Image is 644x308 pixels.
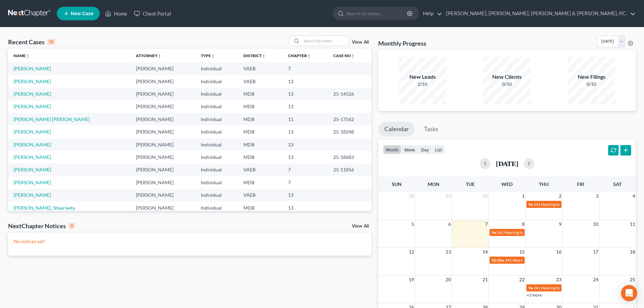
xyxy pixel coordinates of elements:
td: [PERSON_NAME] [130,100,195,113]
div: 0/10 [483,81,531,88]
a: Case Nounfold_more [333,53,355,58]
td: [PERSON_NAME] [130,113,195,125]
a: Client Portal [130,7,174,20]
td: Individual [195,113,238,125]
td: 13 [283,138,328,151]
span: 9a [492,230,496,235]
a: [PERSON_NAME], [PERSON_NAME], [PERSON_NAME] & [PERSON_NAME], P.C. [443,7,636,20]
span: 1 [521,192,525,200]
td: [PERSON_NAME] [130,125,195,138]
span: 29 [445,192,452,200]
div: Open Intercom Messenger [621,285,637,301]
td: 13 [283,189,328,202]
a: Home [102,7,130,20]
a: View All [352,40,369,45]
div: New Filings [568,73,615,81]
a: [PERSON_NAME] [14,103,51,109]
a: Calendar [378,122,415,137]
td: 13 [283,75,328,88]
span: Sun [392,181,402,187]
span: 25 [629,276,636,284]
span: 23 [555,276,562,284]
td: MDB [238,176,283,189]
span: Tue [466,181,475,187]
td: 25-18248 [328,125,372,138]
button: day [418,145,432,154]
div: 15 [47,39,55,45]
td: VAEB [238,62,283,75]
span: 2 [558,192,562,200]
td: Individual [195,138,238,151]
input: Search by name... [302,36,349,46]
i: unfold_more [351,54,355,58]
p: No notices yet! [14,238,366,245]
td: VAEB [238,75,283,88]
td: Individual [195,100,238,113]
td: [PERSON_NAME] [130,151,195,163]
span: 28 [408,192,415,200]
span: 10:30a [492,258,504,263]
span: 24 [592,276,599,284]
span: 30 [482,192,488,200]
a: Help [420,7,442,20]
button: week [401,145,418,154]
span: 22 [519,276,525,284]
span: 341 Hearing for [PERSON_NAME] [497,230,557,235]
span: Sat [613,181,622,187]
td: MDB [238,88,283,100]
div: NextChapter Notices [8,222,75,230]
td: [PERSON_NAME] [130,164,195,176]
td: MDB [238,151,283,163]
td: MDB [238,138,283,151]
span: Mon [428,181,439,187]
div: New Leads [399,73,446,81]
i: unfold_more [26,54,30,58]
div: New Clients [483,73,531,81]
a: [PERSON_NAME] [14,154,51,160]
td: [PERSON_NAME] [130,75,195,88]
a: [PERSON_NAME] [14,129,51,135]
span: Fri [577,181,584,187]
span: Thu [539,181,549,187]
span: 21 [482,276,488,284]
a: [PERSON_NAME] [14,66,51,71]
td: 25-14526 [328,88,372,100]
span: 3 [595,192,599,200]
span: 14 [482,248,488,256]
td: 13 [283,125,328,138]
span: 12 [408,248,415,256]
i: unfold_more [158,54,162,58]
span: 8 [521,220,525,228]
td: MDB [238,202,283,214]
td: Individual [195,88,238,100]
span: 5 [411,220,415,228]
span: 16 [555,248,562,256]
td: 25-18683 [328,151,372,163]
td: Individual [195,189,238,202]
span: 341 Hearing for [PERSON_NAME]-El, [PERSON_NAME] [505,258,603,263]
span: 9a [528,285,533,290]
td: 25-17562 [328,113,372,125]
td: [PERSON_NAME] [130,138,195,151]
a: [PERSON_NAME] [14,78,51,84]
a: Attorneyunfold_more [136,53,162,58]
h2: [DATE] [496,160,518,167]
td: 7 [283,62,328,75]
span: 19 [408,276,415,284]
td: Individual [195,62,238,75]
td: Individual [195,176,238,189]
td: Individual [195,125,238,138]
span: 13 [445,248,452,256]
div: 0/10 [568,81,615,88]
input: Search by name... [346,7,408,20]
div: 0 [69,223,75,229]
a: [PERSON_NAME] [14,167,51,172]
button: month [383,145,401,154]
a: [PERSON_NAME] [14,180,51,185]
a: Typeunfold_more [201,53,215,58]
i: unfold_more [307,54,311,58]
td: 13 [283,151,328,163]
span: 18 [629,248,636,256]
td: Individual [195,164,238,176]
td: VAEB [238,189,283,202]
